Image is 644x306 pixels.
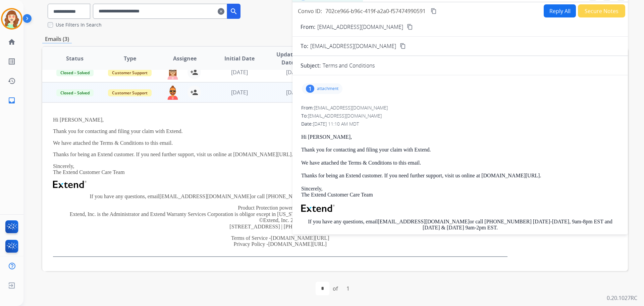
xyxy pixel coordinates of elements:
[56,89,94,96] span: Closed – Solved
[607,294,637,302] p: 0.20.1027RC
[431,8,437,14] mat-icon: content_copy
[42,35,72,43] p: Emails (3)
[231,69,248,76] span: [DATE]
[301,134,619,140] p: Hi [PERSON_NAME],
[333,285,338,293] div: of
[218,7,224,15] mat-icon: clear
[273,50,303,67] span: Updated Date
[286,69,303,76] span: [DATE]
[301,121,619,127] div: Date:
[286,89,303,96] span: [DATE]
[378,219,470,224] a: [EMAIL_ADDRESS][DOMAIN_NAME]
[301,147,619,153] p: Thank you for contacting and filing your claim with Extend.
[53,193,507,200] p: If you have any questions, email or call [PHONE_NUMBER] [DATE]-[DATE], 9am-8pm EST and [DATE] & [...
[314,104,388,111] span: [EMAIL_ADDRESS][DOMAIN_NAME]
[2,9,21,28] img: avatar
[301,173,619,179] p: Thanks for being an Extend customer. If you need further support, visit us online at [DOMAIN_NAME...
[190,68,198,76] mat-icon: person_add
[268,241,327,247] a: [DOMAIN_NAME][URL]
[310,42,396,50] span: [EMAIL_ADDRESS][DOMAIN_NAME]
[231,89,248,96] span: [DATE]
[271,235,329,241] a: [DOMAIN_NAME][URL]
[301,113,619,119] div: To:
[108,89,152,96] span: Customer Support
[317,86,338,91] p: attachment
[306,85,314,93] div: 1
[53,117,507,123] p: Hi [PERSON_NAME],
[8,77,16,85] mat-icon: history
[53,235,507,248] p: Terms of Service - Privacy Policy -
[298,7,322,15] p: Convo ID:
[53,140,507,146] p: We have attached the Terms & Conditions to this email.
[301,205,335,212] img: Extend Logo
[544,4,576,17] button: Reply All
[407,24,413,30] mat-icon: content_copy
[53,151,507,158] p: Thanks for being an Extend customer. If you need further support, visit us online at [DOMAIN_NAME...
[53,205,507,230] p: Product Protection powered by Extend. Extend, Inc. is the Administrator and Extend Warranty Servi...
[56,21,102,28] label: Use Filters In Search
[8,57,16,65] mat-icon: list_alt
[190,88,198,96] mat-icon: person_add
[66,54,84,62] span: Status
[8,96,16,104] mat-icon: inbox
[224,54,255,62] span: Initial Date
[166,86,179,100] img: agent-avatar
[317,23,403,31] p: [EMAIL_ADDRESS][DOMAIN_NAME]
[301,42,308,50] p: To:
[108,69,152,76] span: Customer Support
[159,193,251,199] a: [EMAIL_ADDRESS][DOMAIN_NAME]
[578,4,625,17] button: Secure Notes
[301,219,619,231] p: If you have any questions, email or call [PHONE_NUMBER] [DATE]-[DATE], 9am-8pm EST and [DATE] & [...
[400,43,406,49] mat-icon: content_copy
[301,104,619,111] div: From:
[325,7,426,15] span: 702ce966-b96c-419f-a2a0-f57474990591
[173,54,197,62] span: Assignee
[53,128,507,134] p: Thank you for contacting and filing your claim with Extend.
[301,160,619,166] p: We have attached the Terms & Conditions to this email.
[323,61,375,70] p: Terms and Conditions
[8,38,16,46] mat-icon: home
[230,7,238,15] mat-icon: search
[301,186,619,198] p: Sincerely, The Extend Customer Care Team
[301,23,315,31] p: From:
[53,181,87,188] img: Extend Logo
[301,61,321,70] p: Subject:
[124,54,136,62] span: Type
[53,163,507,176] p: Sincerely, The Extend Customer Care Team
[341,282,355,295] div: 1
[56,69,94,76] span: Closed – Solved
[308,113,382,119] span: [EMAIL_ADDRESS][DOMAIN_NAME]
[313,121,359,127] span: [DATE] 11:10 AM MDT
[166,65,179,80] img: agent-avatar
